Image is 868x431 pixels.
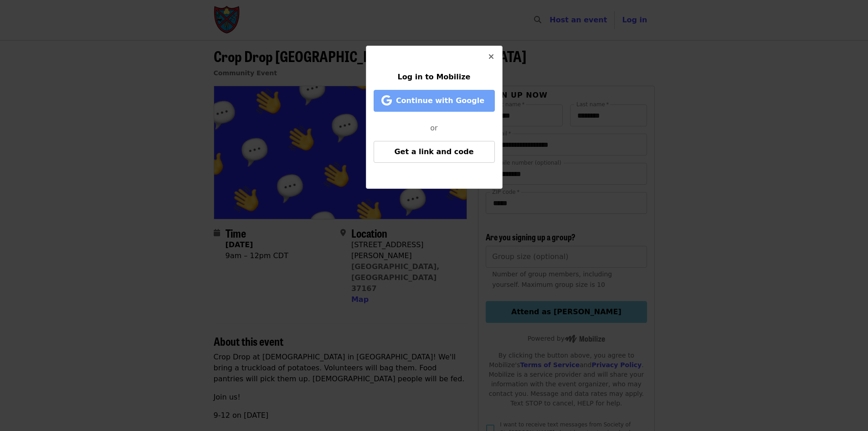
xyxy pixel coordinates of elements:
button: Close [480,46,502,68]
i: google icon [381,94,392,107]
span: Continue with Google [396,96,484,105]
span: or [430,124,437,132]
button: Continue with Google [374,90,495,112]
i: times icon [488,52,494,61]
span: Get a link and code [394,147,473,156]
button: Get a link and code [374,141,495,163]
span: Log in to Mobilize [398,73,471,81]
